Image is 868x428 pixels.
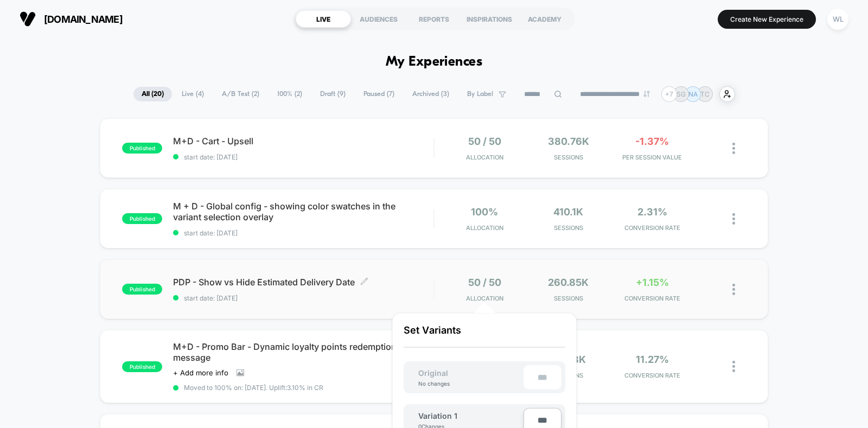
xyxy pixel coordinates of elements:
img: close [732,213,735,225]
span: start date: [DATE] [173,229,433,237]
span: 410.1k [553,206,583,218]
span: PDP - Show vs Hide Estimated Delivery Date [173,277,433,288]
span: + Add more info [173,368,228,377]
span: Paused ( 7 ) [355,87,403,101]
span: Variation 1 [418,411,457,420]
img: close [732,284,735,295]
div: REPORTS [406,10,462,28]
span: 11.27% [636,354,669,365]
span: published [122,361,162,372]
span: 50 / 50 [468,277,501,288]
span: 380.76k [548,136,589,147]
div: INSPIRATIONS [462,10,517,28]
p: Set Variants [404,324,565,348]
span: Draft ( 9 ) [312,87,354,101]
img: close [732,361,735,372]
span: Moved to 100% on: [DATE] . Uplift: 3.10% in CR [184,384,323,392]
span: M + D - Global config - showing color swatches in the variant selection overlay [173,201,433,222]
span: start date: [DATE] [173,153,433,161]
span: +1.15% [636,277,669,288]
span: CONVERSION RATE [613,295,692,302]
img: end [643,91,650,97]
img: Visually logo [20,11,36,27]
span: Allocation [466,154,503,161]
span: Allocation [466,295,503,302]
span: 100% [471,206,498,218]
span: 100% ( 2 ) [269,87,310,101]
h1: My Experiences [386,54,483,70]
span: M+D - Cart - Upsell [173,136,433,146]
div: WL [827,9,848,30]
img: close [732,143,735,154]
span: Sessions [529,154,608,161]
span: M+D - Promo Bar - Dynamic loyalty points redemption message [173,341,433,363]
span: 50 / 50 [468,136,501,147]
span: published [122,284,162,295]
span: Sessions [529,224,608,232]
span: -1.37% [635,136,669,147]
p: NA [688,90,698,98]
span: [DOMAIN_NAME] [44,14,123,25]
span: Sessions [529,295,608,302]
span: start date: [DATE] [173,294,433,302]
span: CONVERSION RATE [613,224,692,232]
span: Allocation [466,224,503,232]
span: A/B Test ( 2 ) [214,87,267,101]
div: ACADEMY [517,10,572,28]
div: AUDIENCES [351,10,406,28]
div: No changes [407,380,461,387]
span: All ( 20 ) [133,87,172,101]
p: SG [676,90,686,98]
p: TC [700,90,710,98]
div: + 7 [661,86,677,102]
span: Live ( 4 ) [174,87,212,101]
div: LIVE [296,10,351,28]
span: 2.31% [637,206,667,218]
span: published [122,213,162,224]
button: [DOMAIN_NAME] [16,10,126,28]
button: Create New Experience [718,10,816,29]
span: Archived ( 3 ) [404,87,457,101]
span: Original [407,368,459,378]
span: PER SESSION VALUE [613,154,692,161]
button: WL [824,8,852,30]
span: 260.85k [548,277,589,288]
span: By Label [467,90,493,98]
span: published [122,143,162,154]
span: CONVERSION RATE [613,372,692,379]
